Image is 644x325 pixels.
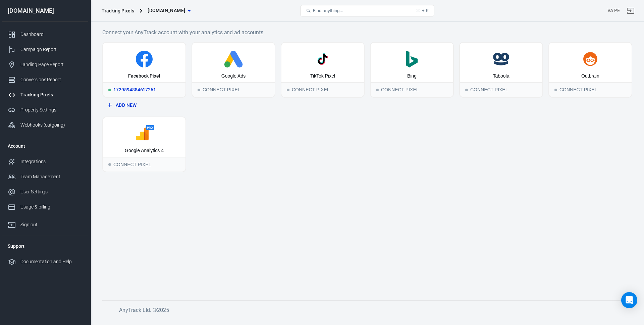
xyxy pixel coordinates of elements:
[192,42,275,98] button: Google AdsConnect PixelConnect Pixel
[376,89,379,91] span: Connect Pixel
[102,42,186,98] a: Facebook PixelRunning1729594884617261
[2,72,88,87] a: Conversions Report
[148,6,185,15] span: tuume.com
[2,27,88,42] a: Dashboard
[300,5,434,16] button: Find anything...⌘ + K
[554,89,557,91] span: Connect Pixel
[128,73,160,80] div: Facebook Pixel
[102,117,186,172] button: Google Analytics 4Connect PixelConnect Pixel
[2,42,88,57] a: Campaign Report
[108,163,111,166] span: Connect Pixel
[108,89,111,91] span: Running
[125,147,164,154] div: Google Analytics 4
[493,73,509,80] div: Taboola
[20,258,83,265] div: Documentation and Help
[102,7,134,14] div: Tracking Pixels
[2,138,88,154] li: Account
[2,169,88,184] a: Team Management
[459,42,543,98] button: TaboolaConnect PixelConnect Pixel
[119,306,622,314] h6: AnyTrack Ltd. © 2025
[20,173,83,180] div: Team Management
[102,28,632,37] h6: Connect your AnyTrack account with your analytics and ad accounts.
[607,7,620,14] div: Account id: qidNBLJg
[192,82,275,97] div: Connect Pixel
[2,57,88,72] a: Landing Page Report
[2,215,88,232] a: Sign out
[287,89,289,91] span: Connect Pixel
[103,82,185,97] div: 1729594884617261
[407,73,417,80] div: Bing
[2,238,88,254] li: Support
[20,31,83,38] div: Dashboard
[2,199,88,215] a: Usage & billing
[20,46,83,53] div: Campaign Report
[221,73,246,80] div: Google Ads
[581,73,599,80] div: Outbrain
[460,82,542,97] div: Connect Pixel
[2,87,88,102] a: Tracking Pixels
[623,3,639,19] a: Sign out
[20,203,83,211] div: Usage & billing
[313,8,343,13] span: Find anything...
[2,184,88,199] a: User Settings
[2,154,88,169] a: Integrations
[20,158,83,165] div: Integrations
[465,89,468,91] span: Connect Pixel
[310,73,335,80] div: TikTok Pixel
[20,106,83,113] div: Property Settings
[20,221,83,228] div: Sign out
[20,188,83,195] div: User Settings
[20,61,83,68] div: Landing Page Report
[281,42,365,98] button: TikTok PixelConnect PixelConnect Pixel
[416,8,429,13] div: ⌘ + K
[549,82,632,97] div: Connect Pixel
[2,102,88,118] a: Property Settings
[2,8,88,14] div: [DOMAIN_NAME]
[621,292,637,308] div: Open Intercom Messenger
[103,157,185,172] div: Connect Pixel
[2,118,88,133] a: Webhooks (outgoing)
[20,76,83,83] div: Conversions Report
[198,89,200,91] span: Connect Pixel
[370,42,454,98] button: BingConnect PixelConnect Pixel
[371,82,453,97] div: Connect Pixel
[105,99,183,111] button: Add New
[145,4,193,17] button: [DOMAIN_NAME]
[548,42,632,98] button: OutbrainConnect PixelConnect Pixel
[20,91,83,98] div: Tracking Pixels
[281,82,364,97] div: Connect Pixel
[20,122,83,129] div: Webhooks (outgoing)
